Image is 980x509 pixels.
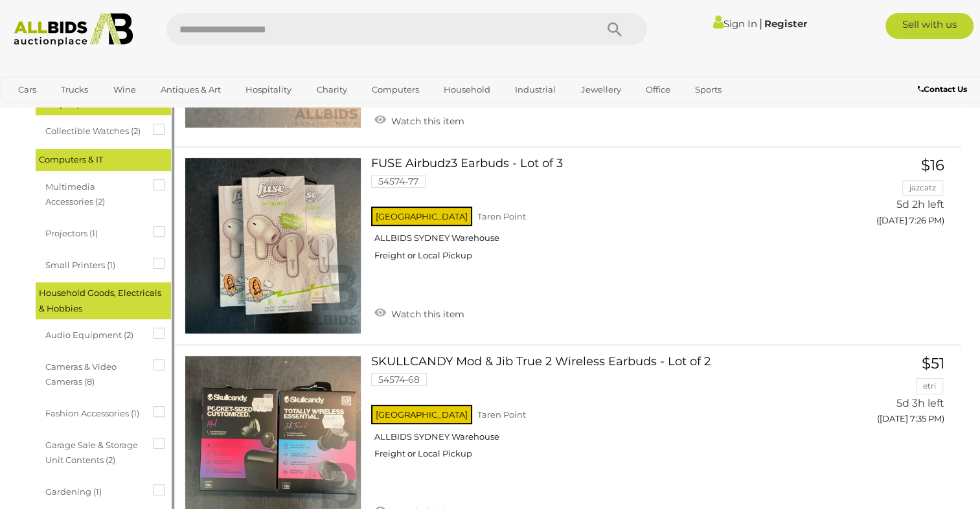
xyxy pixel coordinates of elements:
span: Multimedia Accessories (2) [45,176,142,210]
a: Office [637,79,679,100]
span: Collectible Watches (2) [45,120,142,139]
a: Hospitality [237,79,300,100]
span: $16 [921,156,944,174]
a: $16 jazcatz 5d 2h left ([DATE] 7:26 PM) [839,157,948,233]
a: Antiques & Art [152,79,229,100]
span: Fashion Accessories (1) [45,403,142,421]
a: [GEOGRAPHIC_DATA] [10,100,119,122]
span: Audio Equipment (2) [45,324,142,343]
button: Search [582,13,647,45]
a: Sign In [713,17,757,30]
a: Sports [687,79,730,100]
a: SKULLCANDY Mod & Jib True 2 Wireless Earbuds - Lot of 2 54574-68 [GEOGRAPHIC_DATA] Taren Point AL... [381,356,820,469]
a: $51 etri 5d 3h left ([DATE] 7:35 PM) [839,356,948,431]
a: Trucks [52,79,97,100]
span: Gardening (1) [45,481,142,499]
a: Contact Us [918,82,970,96]
span: Projectors (1) [45,223,142,241]
span: Watch this item [388,115,464,127]
span: Cameras & Video Cameras (8) [45,356,142,390]
span: Watch this item [388,308,464,320]
a: Register [764,17,807,30]
a: Industrial [507,79,564,100]
span: $51 [922,354,944,372]
span: Small Printers (1) [45,254,142,273]
a: FUSE Airbudz3 Earbuds - Lot of 3 54574-77 [GEOGRAPHIC_DATA] Taren Point ALLBIDS SYDNEY Warehouse ... [381,157,820,271]
a: Cars [10,79,45,100]
a: Watch this item [371,110,468,130]
a: Charity [308,79,355,100]
a: Watch this item [371,303,468,322]
a: Sell with us [885,13,974,39]
b: Contact Us [918,84,967,94]
div: Household Goods, Electricals & Hobbies [36,282,171,319]
a: Wine [105,79,144,100]
a: Household [435,79,499,100]
a: Jewellery [573,79,630,100]
div: Computers & IT [36,149,171,170]
a: Computers [363,79,427,100]
span: | [759,16,762,30]
span: Garage Sale & Storage Unit Contents (2) [45,435,142,468]
img: Allbids.com.au [7,13,139,47]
